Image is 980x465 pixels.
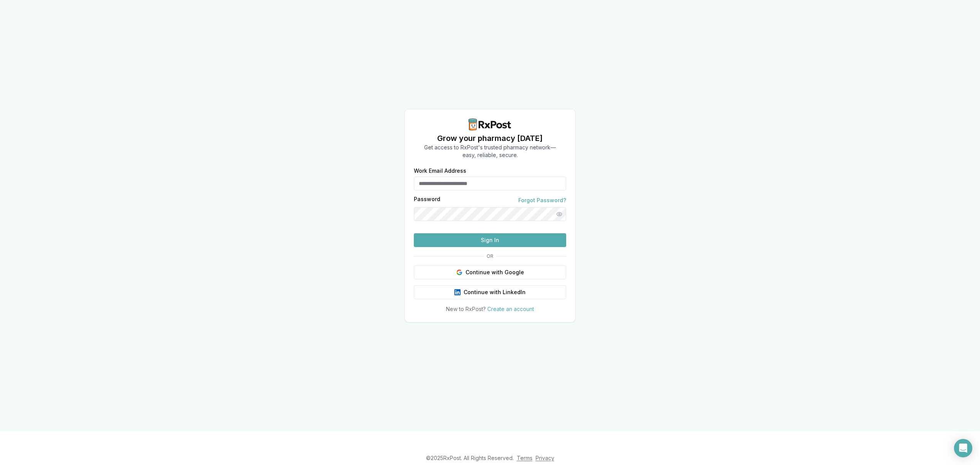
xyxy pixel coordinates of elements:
[414,265,566,279] button: Continue with Google
[414,196,440,204] label: Password
[517,455,532,461] a: Terms
[465,118,514,131] img: RxPost Logo
[518,196,566,204] a: Forgot Password?
[552,207,566,221] button: Show password
[414,233,566,247] button: Sign In
[424,133,556,144] h1: Grow your pharmacy [DATE]
[414,168,566,174] label: Work Email Address
[456,269,462,275] img: Google
[954,439,972,457] div: Open Intercom Messenger
[483,253,497,259] span: OR
[446,306,486,312] span: New to RxPost?
[536,455,554,461] a: Privacy
[414,285,566,299] button: Continue with LinkedIn
[424,144,556,159] p: Get access to RxPost's trusted pharmacy network— easy, reliable, secure.
[454,289,461,295] img: LinkedIn
[487,306,534,312] a: Create an account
